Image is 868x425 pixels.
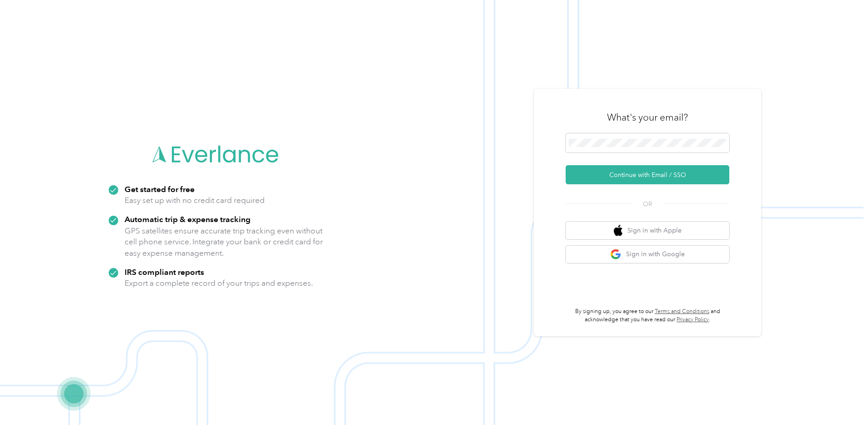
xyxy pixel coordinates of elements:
[566,246,729,263] button: google logoSign in with Google
[632,199,663,209] span: OR
[566,165,729,184] button: Continue with Email / SSO
[125,278,313,289] p: Export a complete record of your trips and expenses.
[566,308,729,324] p: By signing up, you agree to our and acknowledge that you have read our .
[125,267,204,277] strong: IRS compliant reports
[614,225,623,236] img: apple logo
[610,249,622,260] img: google logo
[125,225,323,259] p: GPS satellites ensure accurate trip tracking even without cell phone service. Integrate your bank...
[607,111,688,124] h3: What's your email?
[125,195,265,206] p: Easy set up with no credit card required
[677,316,709,323] a: Privacy Policy
[566,222,729,239] button: apple logoSign in with Apple
[125,214,251,224] strong: Automatic trip & expense tracking
[655,308,709,315] a: Terms and Conditions
[817,374,868,425] iframe: Everlance-gr Chat Button Frame
[125,184,195,194] strong: Get started for free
